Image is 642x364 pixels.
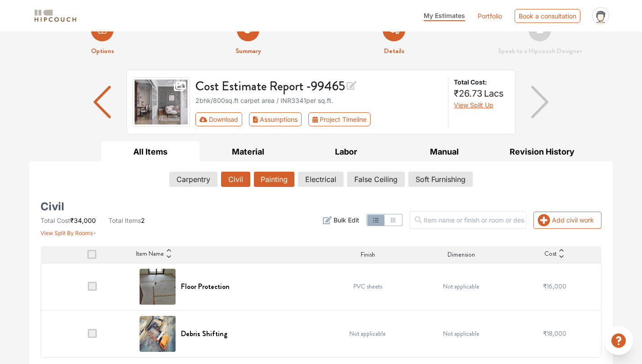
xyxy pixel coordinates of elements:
h6: Debris Shifting [181,329,227,338]
span: Dimension [448,250,475,259]
button: Revision History [493,142,591,162]
button: Soft Furnishing [408,172,473,187]
button: Carpentry [169,172,217,187]
button: Project Timeline [308,112,371,126]
strong: Summary [235,46,261,56]
div: 2bhk / 800 sq.ft carpet area / INR 3341 per sq.ft. [195,96,443,105]
div: Book a consultation [515,9,580,23]
span: Lacs [484,88,504,99]
span: logo-horizontal.svg [33,6,78,26]
td: Not applicable [415,310,508,357]
button: Labor [297,142,395,162]
button: Add civil work [533,212,601,229]
td: Not applicable [321,310,415,357]
td: Not applicable [415,263,508,310]
button: View Split By Rooms [41,225,97,237]
li: 2 [109,216,145,225]
span: View Split Up [454,101,493,109]
span: Total Items [109,217,141,224]
button: False Ceiling [347,172,405,187]
span: My Estimates [424,12,465,19]
span: Bulk Edit [334,215,359,225]
span: ₹18,000 [543,329,566,338]
strong: Total Cost: [454,77,508,87]
img: Debris Shifting [140,316,176,352]
input: Item name or finish or room or description [410,211,526,229]
button: Civil [221,172,250,187]
span: Finish [361,250,375,259]
span: Item Name [136,249,164,260]
img: arrow left [94,86,111,118]
h5: Civil [41,203,64,210]
strong: Speak to a Hipcouch Designer [498,46,582,56]
span: Total Cost [41,217,70,224]
span: ₹16,000 [543,282,566,291]
img: gallery [132,77,190,127]
button: Painting [254,172,294,187]
strong: Details [384,46,404,56]
span: Cost [544,249,556,260]
span: ₹26.73 [454,88,482,99]
img: logo-horizontal.svg [33,8,78,24]
h6: Floor Protection [181,282,230,291]
a: Portfolio [478,11,502,21]
button: Assumptions [249,112,302,126]
button: Electrical [298,172,344,187]
button: Material [199,142,298,162]
strong: Options [91,46,114,56]
button: All Items [101,142,199,162]
h3: Cost Estimate Report - 99465 [195,77,443,94]
button: Bulk Edit [323,215,359,225]
td: PVC sheets [321,263,415,310]
img: Floor Protection [140,269,176,305]
button: View Split Up [454,100,493,110]
button: Download [195,112,243,126]
span: View Split By Rooms [41,230,93,236]
button: Manual [395,142,493,162]
img: arrow right [531,86,549,118]
div: First group [195,112,378,126]
span: ₹34,000 [70,217,96,224]
div: Toolbar with button groups [195,112,443,126]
